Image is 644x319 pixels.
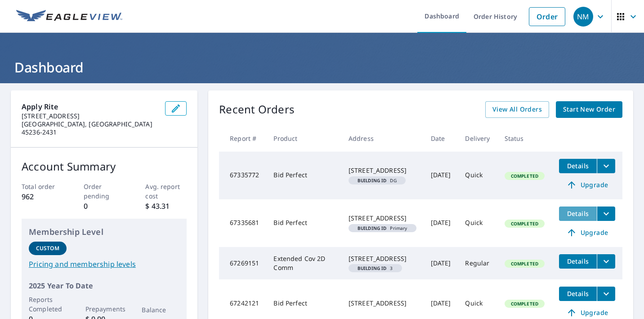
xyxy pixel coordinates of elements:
td: 67335681 [219,199,266,247]
em: Building ID [358,266,387,270]
th: Date [424,125,458,152]
span: Details [564,289,591,298]
button: filesDropdownBtn-67269151 [597,254,615,269]
td: Quick [458,199,497,247]
span: Details [564,162,591,170]
span: Details [564,209,591,218]
p: Apply Rite [22,101,158,112]
button: detailsBtn-67335681 [559,207,597,221]
td: Regular [458,247,497,279]
a: View All Orders [485,101,549,118]
p: Account Summary [22,158,187,175]
p: Total order [22,182,63,191]
p: Custom [36,244,59,252]
p: [GEOGRAPHIC_DATA], [GEOGRAPHIC_DATA] 45236-2431 [22,120,158,136]
span: Upgrade [564,227,610,238]
button: filesDropdownBtn-67242121 [597,287,615,301]
span: Upgrade [564,307,610,318]
button: detailsBtn-67269151 [559,254,597,269]
p: Order pending [84,182,125,201]
th: Report # [219,125,266,152]
a: Pricing and membership levels [29,259,179,270]
p: 2025 Year To Date [29,280,179,291]
div: [STREET_ADDRESS] [349,254,416,263]
a: Upgrade [559,225,615,240]
a: Order [529,7,565,26]
div: [STREET_ADDRESS] [349,214,416,223]
span: Completed [505,173,544,179]
em: Building ID [358,178,387,183]
em: Building ID [358,226,387,230]
div: [STREET_ADDRESS] [349,166,416,175]
p: Reports Completed [29,295,67,314]
th: Delivery [458,125,497,152]
p: $ 43.31 [145,201,187,211]
p: 962 [22,191,63,202]
td: Quick [458,152,497,199]
span: Primary [352,226,413,230]
button: filesDropdownBtn-67335681 [597,207,615,221]
th: Product [266,125,341,152]
h1: Dashboard [11,58,633,76]
a: Start New Order [556,101,622,118]
span: Completed [505,261,544,267]
a: Upgrade [559,178,615,192]
p: 0 [84,201,125,211]
p: Prepayments [85,304,123,314]
td: [DATE] [424,152,458,199]
p: Recent Orders [219,101,295,118]
span: DG [352,178,402,183]
p: Avg. report cost [145,182,187,201]
span: Details [564,257,591,265]
div: NM [573,7,593,27]
span: Completed [505,301,544,307]
p: [STREET_ADDRESS] [22,112,158,120]
span: Start New Order [563,104,615,115]
td: [DATE] [424,199,458,247]
td: Extended Cov 2D Comm [266,247,341,279]
p: Membership Level [29,226,179,238]
img: EV Logo [16,10,122,23]
td: 67335772 [219,152,266,199]
span: Completed [505,220,544,227]
span: 3 [352,266,398,270]
button: filesDropdownBtn-67335772 [597,159,615,173]
td: 67269151 [219,247,266,279]
span: View All Orders [492,104,542,115]
th: Status [497,125,552,152]
td: Bid Perfect [266,152,341,199]
span: Upgrade [564,180,610,190]
button: detailsBtn-67242121 [559,287,597,301]
div: [STREET_ADDRESS] [349,299,416,308]
p: Balance [142,305,179,315]
td: [DATE] [424,247,458,279]
td: Bid Perfect [266,199,341,247]
button: detailsBtn-67335772 [559,159,597,173]
th: Address [341,125,424,152]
